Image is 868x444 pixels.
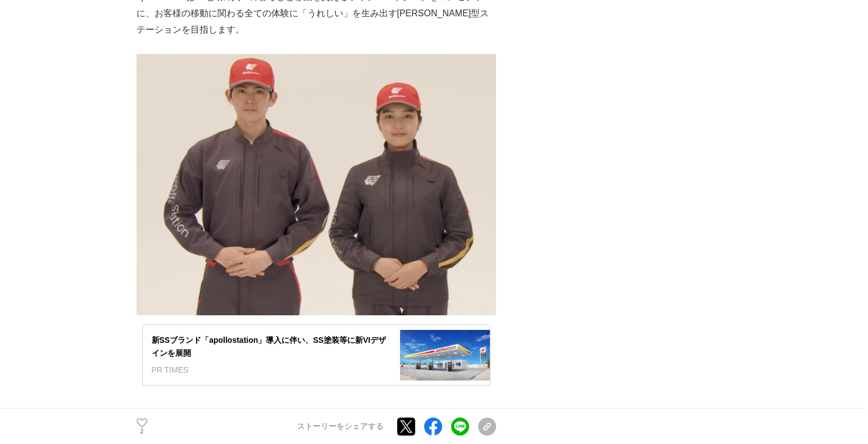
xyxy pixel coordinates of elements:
p: 2 [137,429,148,434]
p: ストーリーをシェアする [297,422,384,432]
a: 新SSブランド「apollostation」導入に伴い、SS塗装等に新VIデザインを展開PR TIMES [142,324,490,386]
img: thumbnail_163002d0-bcfe-11eb-a7c4-c38597ceb048.png [137,54,496,315]
div: 新SSブランド「apollostation」導入に伴い、SS塗装等に新VIデザインを展開 [152,334,391,359]
div: PR TIMES [152,364,391,376]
